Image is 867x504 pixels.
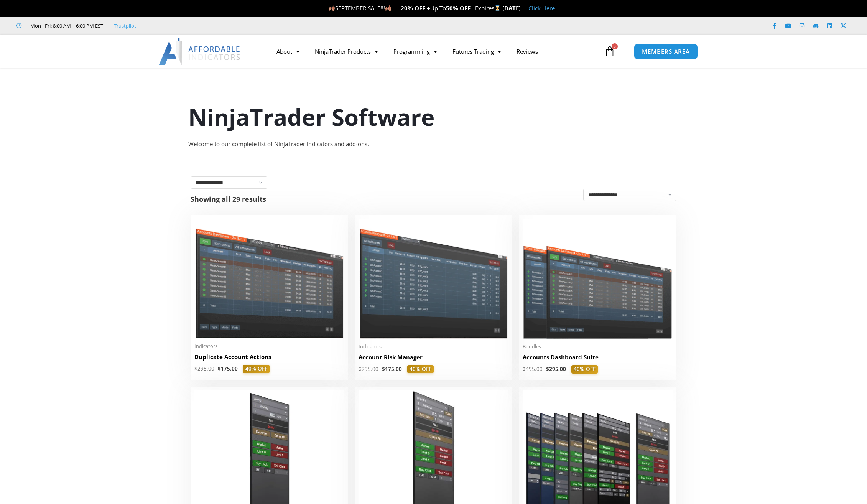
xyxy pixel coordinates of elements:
span: $ [382,366,385,372]
a: Trustpilot [114,21,136,30]
span: 0 [612,43,618,49]
span: 40% OFF [571,365,598,374]
a: Click Here [528,4,555,12]
a: About [269,43,307,60]
h2: Duplicate Account Actions [194,353,344,361]
img: Account Risk Manager [359,219,508,338]
span: $ [359,366,362,372]
strong: 20% OFF + [401,4,430,12]
span: Mon - Fri: 8:00 AM – 6:00 PM EST [28,21,103,30]
h1: NinjaTrader Software [188,101,679,133]
a: Reviews [509,43,546,60]
bdi: 495.00 [523,366,543,372]
a: Futures Trading [445,43,509,60]
strong: [DATE] [502,4,521,12]
span: $ [194,365,197,372]
h2: Accounts Dashboard Suite [523,353,673,361]
a: MEMBERS AREA [634,44,698,59]
nav: Menu [269,43,602,60]
img: LogoAI | Affordable Indicators – NinjaTrader [159,38,241,65]
span: $ [523,366,526,372]
img: 🍂 [329,5,335,11]
a: NinjaTrader Products [307,43,386,60]
span: Bundles [523,343,673,350]
span: $ [546,366,549,372]
span: Indicators [194,343,344,349]
div: Welcome to our complete list of NinjaTrader indicators and add-ons. [188,139,679,150]
span: MEMBERS AREA [642,49,690,54]
a: Accounts Dashboard Suite [523,353,673,365]
bdi: 295.00 [194,365,214,372]
select: Shop order [583,189,676,201]
a: 0 [593,40,627,63]
a: Programming [386,43,445,60]
img: ⌛ [495,5,500,11]
span: SEPTEMBER SALE!!! Up To | Expires [329,4,502,12]
img: Duplicate Account Actions [194,219,344,338]
span: $ [218,365,221,372]
span: Indicators [359,343,508,350]
bdi: 295.00 [546,366,566,372]
h2: Account Risk Manager [359,353,508,361]
span: 40% OFF [407,365,434,374]
bdi: 175.00 [382,366,402,372]
strong: 50% OFF [446,4,471,12]
bdi: 295.00 [359,366,378,372]
bdi: 175.00 [218,365,238,372]
a: Account Risk Manager [359,353,508,365]
img: 🍂 [385,5,391,11]
img: Accounts Dashboard Suite [523,219,673,339]
a: Duplicate Account Actions [194,353,344,365]
span: 40% OFF [243,365,270,373]
p: Showing all 29 results [191,196,266,203]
